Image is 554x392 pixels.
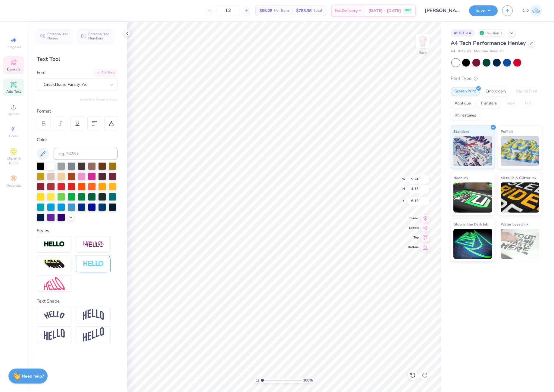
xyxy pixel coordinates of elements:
[417,35,429,47] img: Back
[453,136,492,166] img: Standard
[501,182,540,213] img: Metallic & Glitter Ink
[451,75,542,82] div: Print Type
[501,128,513,135] span: Puff Ink
[512,87,541,96] div: Digital Print
[47,32,69,40] span: Personalized Names
[420,5,465,17] input: Untitled Design
[80,97,117,102] button: Switch to Greek Letters
[88,32,110,40] span: Personalized Numbers
[313,8,322,14] span: Total
[83,241,104,248] img: Shadow
[94,69,117,76] div: Add Font
[419,50,427,55] div: Back
[7,45,21,49] span: Image AI
[477,99,501,108] div: Transfers
[451,111,480,120] div: Rhinestones
[501,175,536,181] span: Metallic & Glitter Ink
[37,136,117,143] div: Color
[408,245,419,249] span: Bottom
[451,29,475,37] div: # 516151A
[453,128,469,135] span: Standard
[22,373,44,379] strong: Need help?
[44,259,65,269] img: 3d Illusion
[408,226,419,230] span: Middle
[83,260,104,267] img: Negative Space
[44,311,65,319] img: Arc
[451,49,455,54] span: A4
[259,8,272,14] span: $65.28
[296,8,311,14] span: $783.36
[530,5,542,17] img: Cedric Diasanta
[408,216,419,220] span: Center
[408,235,419,240] span: Top
[44,241,65,248] img: Stroke
[482,87,510,96] div: Embroidery
[405,8,411,13] span: FREE
[6,183,21,188] span: Decorate
[451,39,526,47] span: A4 Tech Performance Henley
[522,7,529,14] span: CD
[303,378,313,383] span: 100 %
[501,229,540,259] img: Water based Ink
[521,99,535,108] div: Foil
[6,89,21,94] span: Add Text
[7,67,20,72] span: Designs
[8,111,20,116] span: Upload
[458,49,471,54] span: # N3143
[453,182,492,213] img: Neon Ink
[37,108,118,115] div: Format
[274,8,289,14] span: Per Item
[54,148,117,160] input: e.g. 7428 c
[216,5,240,16] input: – –
[83,309,104,321] img: Arch
[474,49,504,54] span: Minimum Order: 12 +
[501,136,540,166] img: Puff Ink
[522,5,542,17] a: CD
[37,69,46,76] label: Font
[501,221,528,227] span: Water based Ink
[37,227,117,234] div: Styles
[368,8,401,14] span: [DATE] - [DATE]
[451,99,475,108] div: Applique
[453,175,468,181] span: Neon Ink
[9,134,18,138] span: Greek
[37,55,117,63] div: Text Tool
[44,329,65,341] img: Flag
[478,29,505,37] div: Revision 1
[83,327,104,342] img: Rise
[469,5,498,16] button: Save
[453,221,488,227] span: Glow in the Dark Ink
[37,298,117,305] div: Text Shape
[3,156,24,166] span: Clipart & logos
[453,229,492,259] img: Glow in the Dark Ink
[451,87,480,96] div: Screen Print
[44,277,65,290] img: Free Distort
[335,8,358,14] span: Est. Delivery
[502,99,519,108] div: Vinyl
